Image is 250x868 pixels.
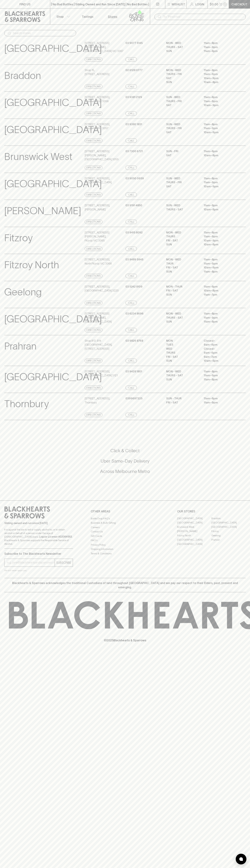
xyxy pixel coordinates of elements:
p: 03 9050 0659 [125,176,144,181]
p: [STREET_ADDRESS] , [PERSON_NAME] [85,203,110,211]
p: 0399697225 [125,396,142,401]
h5: Click & Collect [4,448,246,454]
a: Call [125,220,137,224]
p: Fitzroy North [4,258,59,272]
a: Bottle Drop FAQ's [91,516,159,521]
p: SUN [166,359,198,363]
p: 03 5242 8109 [125,285,142,289]
a: Call [125,84,137,89]
p: THURS - SAT [166,45,198,49]
div: Call to action block [4,433,246,493]
p: [GEOGRAPHIC_DATA] [4,312,102,326]
input: e.g. jane@blackheartsandsparrows.com.au [7,560,55,565]
p: 11am – 9pm [204,99,236,103]
h5: Uber Same-Day Delivery [4,458,246,464]
p: 10am – 8pm [204,208,236,212]
a: Directions [85,111,102,116]
p: MON - WED [166,312,198,316]
p: [STREET_ADDRESS] , North Fitzroy VIC 3068 [85,258,112,266]
p: SUN [166,80,198,84]
a: Call [125,413,137,417]
a: [GEOGRAPHIC_DATA] [177,521,211,525]
p: 9am – 6pm [204,343,236,347]
p: [STREET_ADDRESS] , Brunswick VIC 3056 [85,95,110,103]
p: 11am – 8pm [204,203,236,208]
p: THURS - FRI [166,99,198,103]
a: Call [125,274,137,278]
p: SAT [166,153,198,158]
p: MON - WED [166,68,198,72]
p: Shop 15 , [STREET_ADDRESS] [85,68,109,76]
p: [STREET_ADDRESS][PERSON_NAME] , [GEOGRAPHIC_DATA] VIC 3067 [85,41,125,53]
p: 9am – 6pm [204,351,236,355]
p: [GEOGRAPHIC_DATA] [4,176,102,191]
p: Shop 813-814 [GEOGRAPHIC_DATA] , [STREET_ADDRESS] [85,339,125,351]
p: SAT [166,103,198,107]
p: 03 9380 1831 [125,122,142,126]
p: SUN - WED [166,95,198,99]
p: Fitzroy [4,231,33,245]
p: SUN - WED [166,203,198,208]
p: 03 9826 8768 [125,339,143,343]
p: 10am – 8pm [204,80,236,84]
a: Brunswick West [177,525,211,529]
a: Privacy Policy [91,543,159,547]
p: 10am – 8pm [204,153,236,158]
a: Fitzroy [211,529,246,533]
p: 11am – 8pm [204,122,236,126]
a: Call [125,386,137,390]
p: SAT [166,130,198,134]
p: We will never spam you [4,569,73,572]
a: Fitzroy North [177,533,211,538]
p: Thornbury [4,396,49,411]
p: Blackhearts & Sparrows acknowledges the traditional Custodians of land throughout [GEOGRAPHIC_DAT... [7,581,243,589]
p: FIND US [19,2,31,6]
p: [STREET_ADDRESS] , Thornbury [85,396,110,405]
p: THURS - SAT [166,373,198,378]
p: 10am – 9pm [204,103,236,107]
a: Call [125,57,137,62]
p: 11am – 8pm [204,320,236,324]
p: 11am – 9pm [204,45,236,49]
p: [GEOGRAPHIC_DATA] [4,122,102,137]
p: OTHER AREAS [91,509,159,513]
p: [STREET_ADDRESS][PERSON_NAME] , [GEOGRAPHIC_DATA] 3055 [85,149,125,161]
a: Directions [85,386,102,390]
p: [STREET_ADDRESS] , Brunswick VIC 3057 [85,122,110,130]
p: 11am – 8pm [204,176,236,181]
a: Call [125,138,137,143]
p: [STREET_ADDRESS] , [GEOGRAPHIC_DATA] 3121 [85,370,118,378]
p: FRI - SAT [166,289,198,293]
p: SUN - WED [166,176,198,181]
p: THURS - SAT [166,316,198,320]
p: THURS - FRI [166,180,198,184]
p: 10am – 9pm [204,76,236,80]
a: Braddon [211,516,246,521]
p: SAT [166,184,198,189]
h5: Across Melbourne Metro [4,468,246,474]
p: 03 9381 2129 [125,95,142,99]
p: 11am – 9pm [204,262,236,266]
a: Directions [85,413,102,417]
a: Terms & Conditions [91,551,159,556]
p: MON - WED [166,231,198,235]
button: SUBSCRIBE [55,559,73,567]
input: Search stores [13,30,73,36]
p: 03 9428 1801 [125,370,142,374]
a: Directions [85,84,102,89]
a: Call [125,359,137,363]
a: Directions [85,247,102,251]
p: Braddon [4,68,41,83]
p: 11am – 8pm [204,285,236,289]
p: 11am – 9pm [204,401,236,405]
a: Stores [100,9,125,24]
a: Directions [85,220,102,224]
p: OUR STORES [177,509,246,513]
p: 03 9191 4850 [125,203,142,208]
p: WED [166,347,198,351]
p: Subscribe to The Blackhearts Newsletter [4,552,73,556]
p: 11am – 8pm [204,258,236,262]
a: Call [125,111,137,116]
p: Brunswick West [4,149,72,164]
a: FAQ's [91,538,159,543]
